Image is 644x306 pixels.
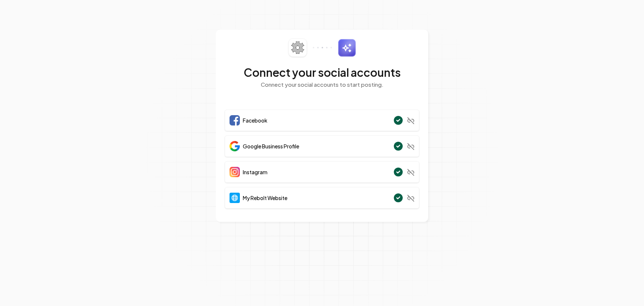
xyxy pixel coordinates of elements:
img: Facebook [230,115,240,126]
span: Facebook [243,117,267,124]
img: Google [230,141,240,151]
span: Instagram [243,168,267,176]
img: connector-dots.svg [313,47,332,48]
h2: Connect your social accounts [225,66,419,79]
img: sparkles.svg [338,39,356,57]
p: Connect your social accounts to start posting. [225,80,419,89]
span: Google Business Profile [243,142,299,150]
img: Instagram [230,167,240,177]
img: Website [230,193,240,203]
span: My Rebolt Website [243,194,287,202]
